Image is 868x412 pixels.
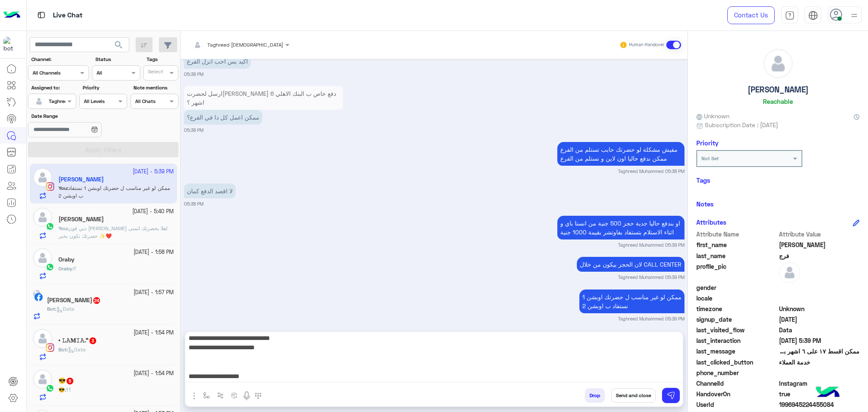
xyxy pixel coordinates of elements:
[696,262,777,281] span: profile_pic
[95,56,139,63] label: Status
[785,11,795,20] img: tab
[58,225,167,239] span: دبي فون تغريد محمد اهلا بحضرتك اتمنى حضرتك تكون بخير ✨❤️
[696,368,777,377] span: phone_number
[696,139,718,147] h6: Priority
[779,358,860,367] span: خدمة العملاء
[67,378,73,384] span: 5
[108,37,129,56] button: search
[184,110,262,125] p: 20/9/2025, 5:38 PM
[33,329,52,348] img: defaultAdmin.png
[203,392,210,399] img: select flow
[727,6,775,24] a: Contact Us
[74,265,76,272] span: ؟
[779,240,860,249] span: أحمد
[779,400,860,409] span: 1996945224455084
[696,400,777,409] span: UserId
[184,127,203,134] small: 05:38 PM
[46,343,54,352] img: Instagram
[696,347,777,356] span: last_message
[33,95,45,107] img: defaultAdmin.png
[34,293,43,301] img: Facebook
[705,120,778,129] span: Subscription Date : [DATE]
[93,297,100,304] span: 24
[58,387,65,393] span: 😎
[696,326,777,334] span: last_visited_flow
[748,85,809,95] h5: [PERSON_NAME]
[31,56,88,63] label: Channel:
[585,388,605,403] button: Drop
[696,283,777,292] span: gender
[696,379,777,388] span: ChannelId
[58,387,66,393] b: :
[779,251,860,260] span: فرج
[134,289,174,297] small: [DATE] - 1:57 PM
[231,392,238,399] img: create order
[189,391,199,401] img: send attachment
[701,155,719,161] b: Not Set
[200,388,214,402] button: select flow
[779,262,800,283] img: defaultAdmin.png
[618,168,684,175] small: Taghreed Muhammed 05:38 PM
[184,54,251,69] p: 20/9/2025, 5:38 PM
[47,297,101,304] h5: ليلى فهمي
[147,56,178,63] label: Tags
[696,176,860,184] h6: Tags
[618,242,684,248] small: Taghreed Muhammed 05:39 PM
[217,392,224,399] img: Trigger scenario
[58,265,72,272] span: Oraby
[58,377,74,384] h5: 😎
[696,336,777,345] span: last_interaction
[779,304,860,313] span: Unknown
[46,263,54,271] img: WhatsApp
[58,337,97,344] h5: • 𝙻𝙰𝐌𝙸𝙰."
[242,391,252,401] img: send voice note
[31,84,75,92] label: Assigned to:
[779,283,860,292] span: null
[557,216,684,239] p: 20/9/2025, 5:39 PM
[134,329,174,337] small: [DATE] - 1:54 PM
[557,142,684,166] p: 20/9/2025, 5:38 PM
[696,200,714,208] h6: Notes
[28,142,178,157] button: Apply Filters
[147,68,163,78] div: Select
[808,11,818,20] img: tab
[779,390,860,398] span: true
[58,216,104,223] h5: Newton
[134,248,174,256] small: [DATE] - 1:58 PM
[696,111,729,120] span: Unknown
[46,384,54,393] img: WhatsApp
[66,387,71,393] span: ؟؟
[58,346,67,353] span: Bot
[184,200,203,207] small: 05:38 PM
[696,218,726,226] h6: Attributes
[47,306,56,312] b: :
[667,391,675,400] img: send message
[132,208,174,216] small: [DATE] - 5:40 PM
[696,304,777,313] span: timezone
[618,274,684,281] small: Taghreed Muhammed 05:39 PM
[779,379,860,388] span: 8
[58,225,67,231] span: You
[779,368,860,377] span: null
[47,306,55,312] span: Bot
[696,251,777,260] span: last_name
[134,370,174,378] small: [DATE] - 1:54 PM
[611,388,656,403] button: Send and close
[89,337,96,344] span: 3
[184,71,203,78] small: 05:38 PM
[629,42,665,48] small: Human Handover
[56,306,74,312] span: Data
[813,378,843,408] img: hulul-logo.png
[618,315,684,322] small: Taghreed Muhammed 05:39 PM
[58,225,68,231] b: :
[68,346,86,353] span: Data
[3,6,20,24] img: Logo
[114,40,124,50] span: search
[36,10,47,20] img: tab
[207,42,283,48] span: Taghreed [DEMOGRAPHIC_DATA]
[33,248,52,267] img: defaultAdmin.png
[228,388,242,402] button: create order
[781,6,798,24] a: tab
[779,294,860,303] span: null
[779,336,860,345] span: 2025-09-20T14:39:31.1130532Z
